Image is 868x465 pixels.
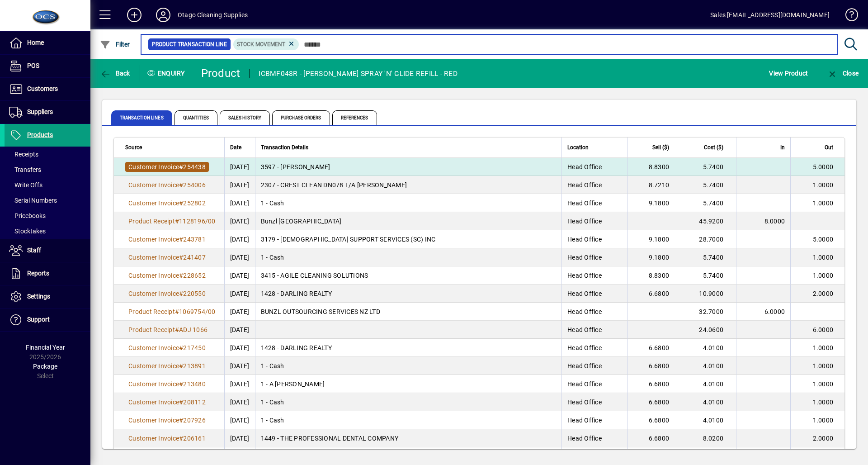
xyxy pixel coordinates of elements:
span: Stocktakes [9,228,46,235]
span: Head Office [567,417,602,424]
td: [DATE] [224,375,255,393]
td: 45.9200 [682,212,736,230]
span: # [179,181,183,189]
span: Customer Invoice [128,362,179,370]
div: Cost ($) [688,142,731,152]
span: 243781 [183,236,206,243]
span: Close [827,70,859,77]
span: POS [27,62,39,69]
a: Staff [5,239,90,262]
span: 208112 [183,399,206,406]
td: 8.8300 [627,266,682,285]
span: Customer Invoice [128,163,179,171]
a: Support [5,308,90,331]
td: [DATE] [224,357,255,375]
td: 4.0100 [682,411,736,429]
span: Head Office [567,181,602,189]
td: [DATE] [224,429,255,447]
button: Filter [98,36,132,52]
span: Settings [27,293,50,300]
span: Purchase Orders [272,110,330,125]
td: 1428 - DARLING REALTY [255,339,562,357]
button: Back [98,65,132,81]
td: [DATE] [224,194,255,212]
span: Cost ($) [704,142,723,152]
span: Head Office [567,380,602,388]
span: 2.0000 [813,435,834,442]
span: Head Office [567,326,602,333]
span: # [179,362,183,370]
span: # [179,272,183,279]
a: Customer Invoice#252802 [125,198,209,208]
td: [DATE] [224,285,255,303]
span: Source [125,142,142,152]
app-page-header-button: Back [90,65,140,81]
a: Customer Invoice#220550 [125,289,209,299]
a: Receipts [5,147,90,162]
span: Head Office [567,290,602,297]
td: 1 - Cash [255,194,562,212]
span: ADJ 1066 [179,326,208,333]
td: 6.6800 [627,339,682,357]
span: 6.0000 [764,308,785,315]
span: 206161 [183,435,206,442]
div: ICBMF048R - [PERSON_NAME] SPRAY 'N' GLIDE REFILL - RED [259,66,458,81]
td: 32.7000 [682,303,736,321]
td: 1428 - DARLING REALTY [255,285,562,303]
span: Sales History [220,110,270,125]
td: 4.0100 [682,393,736,411]
td: 6.6800 [627,429,682,447]
span: Reports [27,270,49,277]
td: 9.1800 [627,194,682,212]
span: Filter [100,41,130,48]
span: 217450 [183,344,206,351]
span: 241407 [183,254,206,261]
span: Customer Invoice [128,417,179,424]
span: Customer Invoice [128,380,179,388]
a: Customer Invoice#228652 [125,270,209,280]
span: Package [33,363,57,370]
span: 220550 [183,290,206,297]
td: 9.1800 [627,230,682,248]
div: Source [125,142,219,152]
a: Knowledge Base [839,2,857,31]
div: Location [567,142,622,152]
td: 5.7400 [682,194,736,212]
span: Date [230,142,241,152]
span: 228652 [183,272,206,279]
span: 252802 [183,199,206,207]
span: Customers [27,85,58,92]
span: Quantities [175,110,217,125]
span: Head Office [567,199,602,207]
span: Customer Invoice [128,236,179,243]
span: Head Office [567,272,602,279]
span: 1.0000 [813,181,834,189]
span: Head Office [567,308,602,315]
td: [DATE] [224,339,255,357]
td: 6.6800 [627,393,682,411]
span: Customer Invoice [128,199,179,207]
span: # [175,308,179,315]
span: Head Office [567,344,602,351]
a: Customer Invoice#243781 [125,234,209,244]
mat-chip: Product Transaction Type: Stock movement [233,38,299,50]
span: Support [27,316,50,323]
td: BUNZL OUTSOURCING SERVICES NZ LTD [255,303,562,321]
span: Head Office [567,236,602,243]
span: Location [567,142,589,152]
span: View Product [769,66,808,81]
a: Reports [5,262,90,285]
span: Products [27,131,53,138]
a: Serial Numbers [5,193,90,208]
td: [DATE] [224,248,255,266]
span: Receipts [9,151,38,158]
a: Stocktakes [5,223,90,239]
a: Customer Invoice#207926 [125,415,209,425]
div: Sales [EMAIL_ADDRESS][DOMAIN_NAME] [710,8,830,22]
a: Suppliers [5,101,90,123]
td: [DATE] [224,158,255,176]
span: Head Office [567,218,602,225]
a: Product Receipt#ADJ 1066 [125,325,211,335]
td: 2307 - CREST CLEAN DN078 T/A [PERSON_NAME] [255,176,562,194]
span: Head Office [567,163,602,171]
